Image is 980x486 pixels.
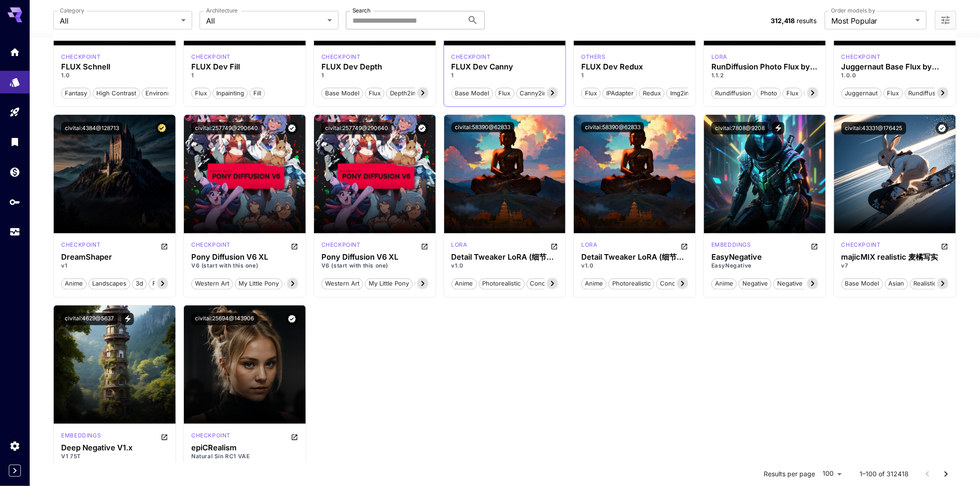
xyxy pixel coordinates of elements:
[581,62,688,71] div: FLUX Dev Redux
[581,262,688,270] p: v1.0
[191,87,211,99] button: Flux
[860,469,909,479] p: 1–100 of 312418
[132,280,146,289] span: 3d
[842,262,949,270] p: v7
[192,280,232,289] span: western art
[61,313,118,325] button: civitai:4629@5637
[93,87,140,99] button: High Contrast
[885,278,908,290] button: asian
[842,241,881,249] p: checkpoint
[517,89,556,98] span: canny2img
[842,253,949,262] div: majicMIX realistic 麦橘写实
[842,122,906,135] button: civitai:43331@176425
[61,87,91,99] button: Fantasy
[321,241,361,252] div: Pony
[452,253,559,262] h3: Detail Tweaker LoRA (细节调整LoRA)
[61,241,101,249] p: checkpoint
[9,440,20,452] div: Settings
[191,444,298,453] h3: epiCRealism
[581,241,597,249] p: lora
[771,17,795,25] span: 312,418
[321,53,361,61] p: checkpoint
[365,87,384,99] button: Flux
[9,226,20,238] div: Usage
[321,278,363,290] button: western art
[322,89,363,98] span: Base model
[213,87,248,99] button: Inpainting
[452,87,493,99] button: Base model
[711,253,818,262] h3: EasyNegative
[581,278,607,290] button: anime
[711,122,768,135] button: civitai:7808@9208
[581,241,597,252] div: SD 1.5
[452,62,559,71] h3: FLUX Dev Canny
[527,278,559,290] button: concept
[9,46,20,58] div: Home
[581,253,688,262] div: Detail Tweaker LoRA (细节调整LoRA)
[911,280,940,289] span: realistic
[639,87,665,99] button: Redux
[191,262,298,270] p: V6 (start with this one)
[581,53,606,61] p: others
[9,106,20,118] div: Playground
[9,74,20,85] div: Models
[89,280,130,289] span: landscapes
[603,87,637,99] button: IPAdapter
[479,278,525,290] button: photorealistic
[93,89,139,98] span: High Contrast
[191,53,231,61] div: FLUX.1 D
[321,253,428,262] h3: Pony Diffusion V6 XL
[191,241,231,252] div: Pony
[191,62,298,71] h3: FLUX Dev Fill
[884,87,903,99] button: flux
[61,53,101,61] p: checkpoint
[235,278,283,290] button: my little pony
[842,53,881,61] div: FLUX.1 D
[416,122,428,135] button: Verified working
[581,53,606,61] div: FLUX.1 D
[61,122,123,135] button: civitai:4384@128713
[9,465,21,477] button: Expand sidebar
[886,280,908,289] span: asian
[191,431,231,440] p: checkpoint
[774,280,840,289] span: negative embedding
[842,89,881,98] span: juggernaut
[88,278,130,290] button: landscapes
[321,53,361,61] div: FLUX.1 D
[322,280,363,289] span: western art
[61,453,168,461] p: V1 75T
[60,7,84,15] label: Category
[291,431,298,442] button: Open in CivitAI
[757,89,780,98] span: photo
[712,280,736,289] span: anime
[61,278,87,290] button: anime
[452,280,477,289] span: anime
[235,280,282,289] span: my little pony
[61,62,168,71] div: FLUX Schnell
[321,62,428,71] h3: FLUX Dev Depth
[551,241,558,252] button: Open in CivitAI
[936,122,949,135] button: Verified working
[831,15,912,26] span: Most Popular
[452,122,515,132] button: civitai:58390@62833
[321,122,392,135] button: civitai:257749@290640
[61,444,168,453] div: Deep Negative V1.x
[286,313,298,325] button: Verified working
[191,278,233,290] button: western art
[842,71,949,80] p: 1.0.0
[711,62,818,71] div: RunDiffusion Photo Flux by RunDiffusion
[842,87,882,99] button: juggernaut
[191,253,298,262] div: Pony Diffusion V6 XL
[495,87,515,99] button: Flux
[884,89,903,98] span: flux
[250,89,264,98] span: Fill
[142,89,185,98] span: Environment
[250,87,265,99] button: Fill
[61,53,101,61] div: FLUX.1 S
